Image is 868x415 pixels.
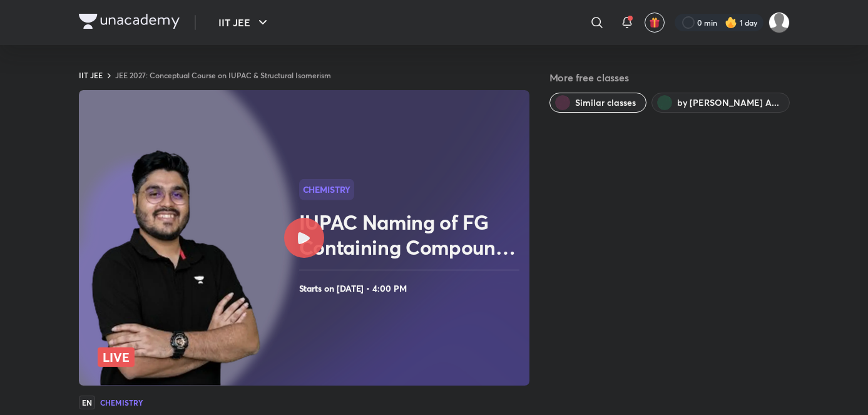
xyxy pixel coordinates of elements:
[725,16,737,29] img: streak
[575,96,636,109] span: Similar classes
[645,13,665,33] button: avatar
[649,17,660,28] img: avatar
[549,70,790,85] h5: More free classes
[299,280,524,297] h4: Starts on [DATE] • 4:00 PM
[100,399,143,406] h4: Chemistry
[79,14,180,29] img: Company Logo
[768,12,790,33] img: SUBHRANGSU DAS
[549,93,646,113] button: Similar classes
[211,10,278,35] button: IIT JEE
[115,70,331,80] a: JEE 2027: Conceptual Course on IUPAC & Structural Isomerism
[79,14,180,32] a: Company Logo
[79,396,95,409] span: EN
[677,96,779,109] span: by Mohammad Kashif Alam
[79,70,103,80] a: IIT JEE
[299,210,524,260] h2: IUPAC Naming of FG Containing Compounds : Part 3
[651,93,790,113] button: by Mohammad Kashif Alam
